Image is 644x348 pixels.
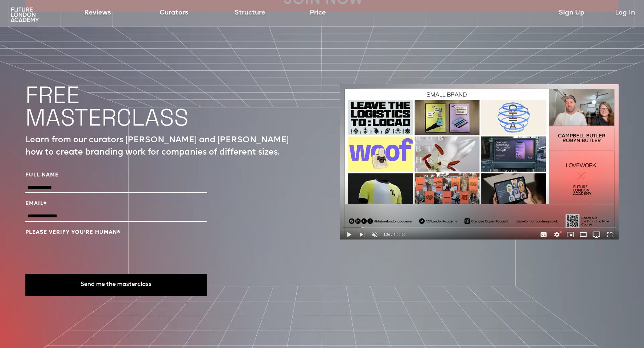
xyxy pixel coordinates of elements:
[25,200,207,208] label: Email
[235,8,265,18] a: Structure
[559,8,585,18] a: Sign Up
[25,274,207,296] button: Send me the masterclass
[84,8,111,18] a: Reviews
[25,134,304,159] p: Learn from our curators [PERSON_NAME] and [PERSON_NAME] how to create branding work for companies...
[615,8,635,18] a: Log In
[25,229,207,236] label: Please verify you’re human
[160,8,188,18] a: Curators
[25,84,189,129] h1: FREE MASTERCLASS
[310,8,326,18] a: Price
[25,172,207,179] label: Full Name
[25,240,136,268] iframe: reCAPTCHA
